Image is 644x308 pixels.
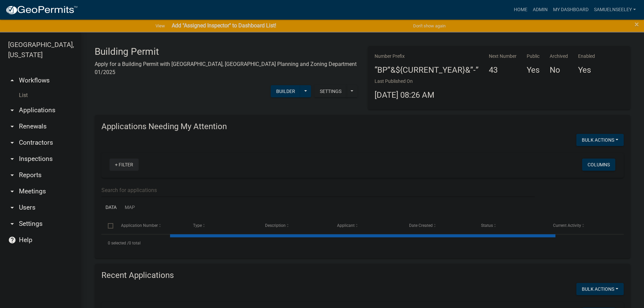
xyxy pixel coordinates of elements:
[527,53,540,60] p: Public
[576,283,624,295] button: Bulk Actions
[410,20,448,31] button: Don't show again
[591,3,639,16] a: SamuelNSeeley
[530,3,550,16] a: Admin
[635,20,639,29] span: ×
[8,204,16,212] i: arrow_drop_down
[172,22,276,29] strong: Add "Assigned Inspector" to Dashboard List!
[101,217,114,234] datatable-header-cell: Select
[186,217,258,234] datatable-header-cell: Type
[527,65,540,75] h4: Yes
[259,217,331,234] datatable-header-cell: Description
[95,60,358,76] p: Apply for a Building Permit with [GEOGRAPHIC_DATA], [GEOGRAPHIC_DATA] Planning and Zoning Departm...
[409,223,433,228] span: Date Created
[550,65,568,75] h4: No
[101,122,624,132] h4: Applications Needing My Attention
[403,217,475,234] datatable-header-cell: Date Created
[101,235,624,252] div: 0 total
[547,217,619,234] datatable-header-cell: Current Activity
[553,223,581,228] span: Current Activity
[550,3,591,16] a: My Dashboard
[578,53,595,60] p: Enabled
[101,270,624,280] h4: Recent Applications
[8,106,16,114] i: arrow_drop_down
[375,78,434,85] p: Last Published On
[578,65,595,75] h4: Yes
[8,187,16,195] i: arrow_drop_down
[101,197,121,218] a: Data
[576,134,624,146] button: Bulk Actions
[8,171,16,179] i: arrow_drop_down
[153,20,168,31] a: View
[489,65,517,75] h4: 43
[121,197,139,218] a: Map
[550,53,568,60] p: Archived
[481,223,493,228] span: Status
[375,90,434,100] span: [DATE] 08:26 AM
[193,223,202,228] span: Type
[8,122,16,131] i: arrow_drop_down
[375,65,479,75] h4: “BP”&${CURRENT_YEAR}&”-”
[271,85,301,97] button: Builder
[114,217,186,234] datatable-header-cell: Application Number
[582,159,615,171] button: Columns
[121,223,158,228] span: Application Number
[331,217,403,234] datatable-header-cell: Applicant
[475,217,547,234] datatable-header-cell: Status
[8,139,16,147] i: arrow_drop_down
[635,20,639,28] button: Close
[337,223,355,228] span: Applicant
[489,53,517,60] p: Next Number
[8,155,16,163] i: arrow_drop_down
[511,3,530,16] a: Home
[95,46,358,57] h3: Building Permit
[8,76,16,85] i: arrow_drop_up
[314,85,347,97] button: Settings
[265,223,286,228] span: Description
[375,53,479,60] p: Number Prefix
[110,159,139,171] a: + Filter
[8,236,16,244] i: help
[108,241,129,245] span: 0 selected /
[101,183,535,197] input: Search for applications
[8,220,16,228] i: arrow_drop_down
